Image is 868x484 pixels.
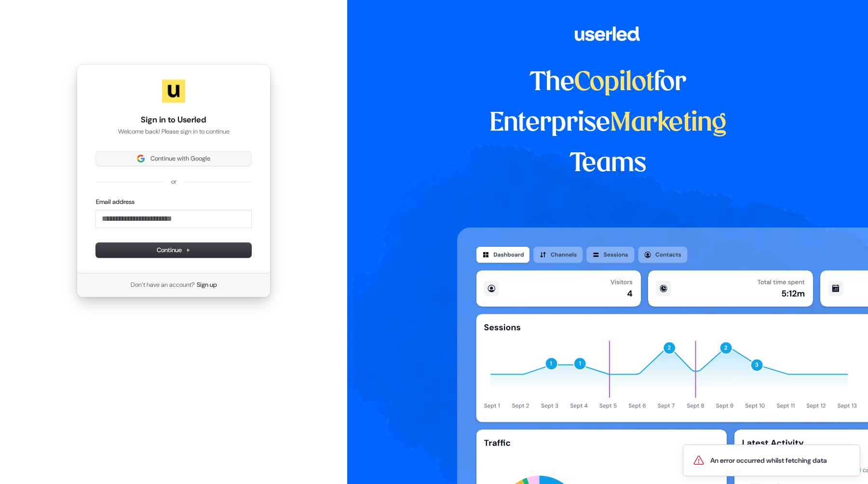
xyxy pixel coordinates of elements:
[96,151,251,166] button: Sign in with GoogleContinue with Google
[96,114,251,126] h1: Sign in to Userled
[137,155,145,162] img: Sign in with Google
[610,111,727,136] span: Marketing
[150,154,210,163] span: Continue with Google
[131,281,195,289] span: Don’t have an account?
[171,177,176,186] p: or
[574,70,654,95] span: Copilot
[710,456,827,465] div: An error occurred whilst fetching data
[96,198,135,206] label: Email address
[197,281,217,289] a: Sign up
[96,127,251,136] p: Welcome back! Please sign in to continue
[96,243,251,257] button: Continue
[457,63,759,184] h1: The for Enterprise Teams
[162,80,185,103] img: Userled
[157,246,190,255] span: Continue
